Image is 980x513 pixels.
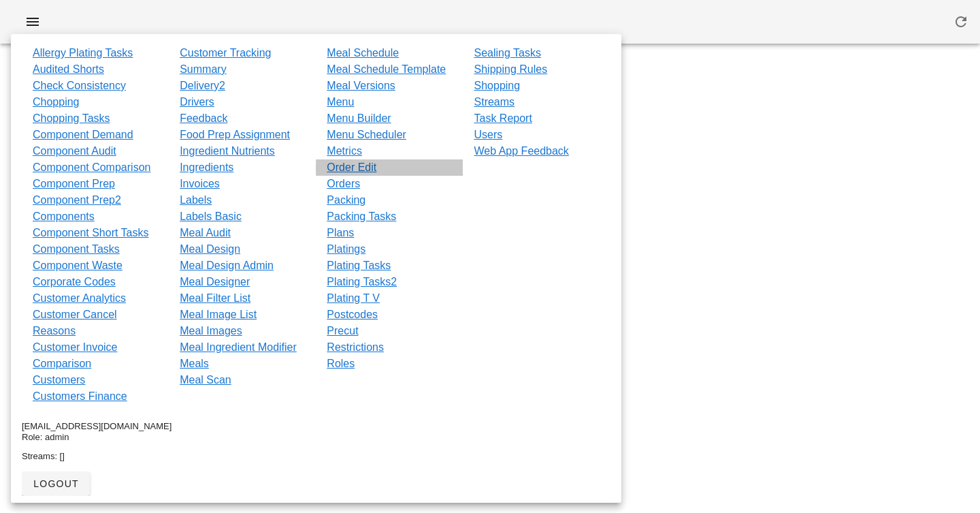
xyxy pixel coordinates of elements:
a: Customer Tracking Summary [180,45,305,78]
a: Component Short Tasks [33,225,148,241]
a: Precut [327,323,358,339]
a: Drivers [180,94,214,110]
a: Meal Schedule [327,45,399,61]
a: Component Prep2 [33,192,121,208]
a: Sealing Tasks [474,45,541,61]
a: Customers Finance [33,388,127,405]
a: Meal Designer [180,274,250,290]
a: Component Prep [33,176,115,192]
a: Meal Schedule Template [327,61,446,78]
a: Roles [327,356,355,372]
a: Meal Images [180,323,242,339]
a: Invoices [180,176,220,192]
a: Labels [180,192,212,208]
a: Plating Tasks2 [327,274,397,290]
a: Component Audit [33,143,116,159]
a: Audited Shorts [33,61,104,78]
a: Restrictions [327,339,384,356]
button: logout [22,471,90,496]
a: Users [474,127,503,143]
a: Meal Versions [327,78,395,94]
a: Customer Invoice Comparison [33,339,158,372]
a: Food Prep Assignment [180,127,290,143]
a: Customers [33,372,85,388]
a: Components [33,208,95,225]
a: Customer Analytics [33,290,126,307]
a: Menu Builder [327,110,391,127]
a: Allergy Plating Tasks [33,45,133,61]
a: Labels Basic [180,208,242,225]
a: Component Demand [33,127,133,143]
a: Plating T V [327,290,380,307]
a: Chopping [33,94,80,110]
a: Shopping [474,78,521,94]
a: Meal Filter List [180,290,250,307]
a: Menu [327,94,354,110]
a: Orders [327,176,360,192]
a: Platings [327,241,365,258]
a: Task Report [474,110,532,127]
a: Meals [180,356,209,372]
a: Metrics [327,143,362,159]
a: Corporate Codes [33,274,116,290]
a: Streams [474,94,515,110]
a: Plans [327,225,354,241]
a: Packing Tasks [327,208,396,225]
a: Packing [327,192,365,208]
a: Postcodes [327,307,378,323]
a: Component Waste [33,258,122,274]
a: Customer Cancel Reasons [33,307,158,339]
a: Meal Design [180,241,240,258]
a: Meal Image List [180,307,257,323]
a: Meal Design Admin [180,258,274,274]
a: Menu Scheduler [327,127,406,143]
a: Meal Scan [180,372,231,388]
a: Delivery2 [180,78,225,94]
a: Meal Audit [180,225,231,241]
a: Ingredients [180,159,233,176]
span: logout [33,478,79,489]
a: Chopping Tasks [33,110,110,127]
a: Web App Feedback [474,143,569,159]
a: Meal Ingredient Modifier [180,339,297,356]
a: Component Comparison [33,159,150,176]
a: Shipping Rules [474,61,548,78]
a: Order Edit [327,159,376,176]
div: Streams: [] [22,451,610,462]
div: Role: admin [22,432,610,443]
a: Feedback [180,110,227,127]
div: [EMAIL_ADDRESS][DOMAIN_NAME] [22,421,610,432]
a: Check Consistency [33,78,126,94]
a: Plating Tasks [327,258,391,274]
a: Component Tasks [33,241,120,258]
a: Ingredient Nutrients [180,143,275,159]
